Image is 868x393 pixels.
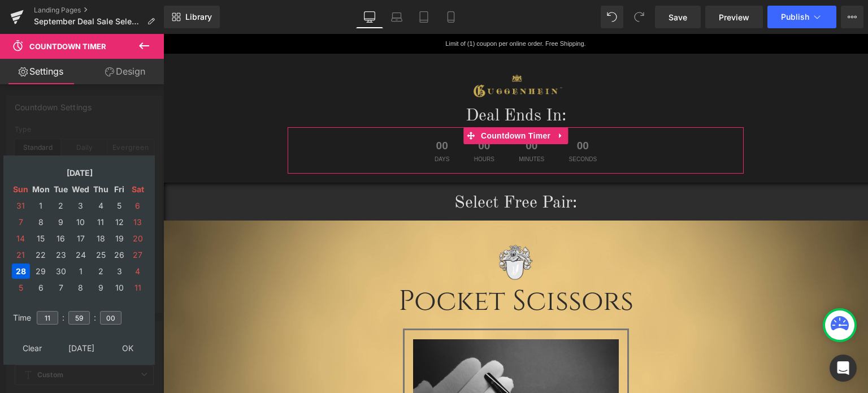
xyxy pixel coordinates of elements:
td: : [93,305,97,331]
button: More [841,6,863,28]
a: Expand / Collapse [390,93,405,110]
span: Minutes [355,123,381,128]
td: 11 [92,214,110,230]
td: 12 [111,214,128,230]
td: : [61,305,66,331]
td: 8 [31,214,51,230]
td: 9 [92,280,110,295]
span: September Deal Sale Select 2 [34,17,142,26]
td: Clear [12,340,53,356]
button: Publish [767,6,836,28]
td: 17 [71,231,90,246]
span: Days [271,123,287,128]
td: 6 [31,280,51,295]
td: Sat [129,182,146,197]
span: 00 [355,106,381,123]
td: 18 [92,231,110,246]
td: Mon [31,182,51,197]
td: 26 [111,247,128,262]
td: Fri [111,182,128,197]
td: 21 [12,247,30,262]
td: 13 [129,214,146,230]
span: Preview [719,11,749,23]
td: 16 [52,231,70,246]
td: 10 [111,280,128,295]
a: Tablet [410,6,437,28]
td: 9 [52,214,70,230]
span: Countdown Timer [315,93,390,110]
td: 22 [31,247,51,262]
td: Time [10,305,34,331]
h1: Deal Ends In: [124,71,580,93]
td: Wed [71,182,90,197]
td: 31 [12,198,30,213]
button: Undo [601,6,623,28]
td: 2 [52,198,70,213]
td: [DATE] [54,340,108,356]
td: 23 [52,247,70,262]
td: Sun [12,182,30,197]
a: Desktop [356,6,383,28]
td: 14 [12,231,30,246]
td: 29 [31,264,51,279]
td: 4 [92,198,110,213]
td: 15 [31,231,51,246]
td: 20 [129,231,146,246]
td: 7 [12,214,30,230]
td: 11 [129,280,146,295]
a: New Library [164,6,220,28]
td: 25 [92,247,110,262]
span: Countdown Timer [29,42,106,51]
a: Design [84,59,166,84]
td: 8 [71,280,90,295]
td: 1 [71,264,90,279]
td: 7 [52,280,70,295]
span: Publish [781,12,809,21]
td: 2 [92,264,110,279]
td: 6 [129,198,146,213]
span: 00 [311,106,331,123]
td: 27 [129,247,146,262]
a: Mobile [437,6,465,28]
a: Laptop [383,6,410,28]
div: Open Intercom Messenger [830,355,857,382]
a: Preview [705,6,763,28]
td: [DATE] [31,165,128,180]
td: 5 [12,280,30,295]
td: Tue [52,182,70,197]
td: 4 [129,264,146,279]
button: Redo [628,6,650,28]
td: 3 [71,198,90,213]
td: 5 [111,198,128,213]
td: 1 [31,198,51,213]
span: Library [185,12,212,22]
td: Thu [92,182,110,197]
td: 10 [71,214,90,230]
td: 3 [111,264,128,279]
span: 00 [271,106,287,123]
td: 24 [71,247,90,262]
td: 19 [111,231,128,246]
td: 28 [12,264,30,279]
td: OK [110,340,146,356]
span: 00 [406,106,433,123]
span: Save [669,11,687,23]
td: 30 [52,264,70,279]
span: Seconds [406,123,433,128]
span: Hours [311,123,331,128]
a: Landing Pages [34,6,164,15]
